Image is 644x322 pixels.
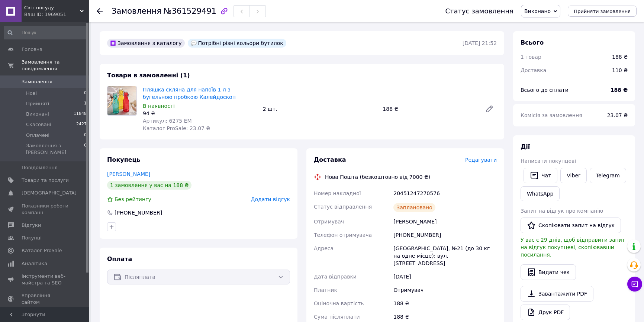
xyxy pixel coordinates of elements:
[22,292,69,306] span: Управління сайтом
[392,215,498,228] div: [PERSON_NAME]
[524,168,557,183] button: Чат
[521,286,593,302] a: Завантажити PDF
[107,181,191,190] div: 1 замовлення у вас на 188 ₴
[22,222,41,229] span: Відгуки
[107,72,190,79] span: Товари в замовленні (1)
[84,100,87,107] span: 1
[22,203,69,216] span: Показники роботи компанії
[115,196,151,202] span: Без рейтингу
[607,112,628,118] span: 23.07 ₴
[521,218,621,233] button: Скопіювати запит на відгук
[314,287,337,293] span: Платник
[521,67,546,73] span: Доставка
[260,104,380,114] div: 2 шт.
[22,235,42,241] span: Покупці
[107,156,141,163] span: Покупець
[612,53,628,61] div: 188 ₴
[314,314,360,320] span: Сума післяплати
[164,7,216,16] span: №361529491
[521,39,544,46] span: Всього
[97,7,103,15] div: Повернутися назад
[560,168,586,183] a: Viber
[114,209,163,216] div: [PHONE_NUMBER]
[22,260,47,267] span: Аналітика
[191,40,197,46] img: :speech_balloon:
[143,103,175,109] span: В наявності
[380,104,479,114] div: 188 ₴
[251,196,290,202] span: Додати відгук
[24,11,89,18] div: Ваш ID: 1969051
[143,125,210,131] span: Каталог ProSale: 23.07 ₴
[627,277,642,292] button: Чат з покупцем
[22,164,58,171] span: Повідомлення
[314,156,346,163] span: Доставка
[107,171,150,177] a: [PERSON_NAME]
[314,190,361,196] span: Номер накладної
[76,121,87,128] span: 2427
[521,87,569,93] span: Всього до сплати
[524,8,551,14] span: Виконано
[22,273,69,286] span: Інструменти веб-майстра та SEO
[568,6,637,17] button: Прийняти замовлення
[393,203,435,212] div: Заплановано
[445,7,513,15] div: Статус замовлення
[574,9,631,14] span: Прийняти замовлення
[392,297,498,310] div: 188 ₴
[482,102,497,116] a: Редагувати
[521,54,541,60] span: 1 товар
[314,300,364,306] span: Оціночна вартість
[463,40,497,46] time: [DATE] 21:52
[392,270,498,283] div: [DATE]
[22,177,69,184] span: Товари та послуги
[314,204,372,210] span: Статус відправлення
[188,39,286,48] div: Потрібні різні кольори бутилок
[107,255,132,263] span: Оплата
[24,4,80,11] span: Світ посуду
[26,132,49,139] span: Оплачені
[26,142,84,156] span: Замовлення з [PERSON_NAME]
[611,87,628,93] b: 188 ₴
[521,264,576,280] button: Видати чек
[22,247,62,254] span: Каталог ProSale
[143,110,257,117] div: 94 ₴
[392,187,498,200] div: 20451247270576
[314,274,357,280] span: Дата відправки
[143,87,236,100] a: Пляшка скляна для напоїв 1 л з бугельною пробкою Калейдоскоп
[22,190,77,196] span: [DEMOGRAPHIC_DATA]
[84,132,87,139] span: 0
[22,78,52,85] span: Замовлення
[590,168,626,183] a: Telegram
[521,305,570,320] a: Друк PDF
[521,208,603,214] span: Запит на відгук про компанію
[84,90,87,97] span: 0
[465,157,497,163] span: Редагувати
[84,142,87,156] span: 0
[314,245,334,251] span: Адреса
[392,283,498,297] div: Отримувач
[521,237,625,258] span: У вас є 29 днів, щоб відправити запит на відгук покупцеві, скопіювавши посилання.
[521,186,560,201] a: WhatsApp
[22,46,42,53] span: Головна
[4,26,87,39] input: Пошук
[107,39,185,48] div: Замовлення з каталогу
[521,143,530,150] span: Дії
[112,7,161,16] span: Замовлення
[26,90,37,97] span: Нові
[26,100,49,107] span: Прийняті
[107,86,136,115] img: Пляшка скляна для напоїв 1 л з бугельною пробкою Калейдоскоп
[26,121,51,128] span: Скасовані
[143,118,192,124] span: Артикул: 6275 EM
[314,232,372,238] span: Телефон отримувача
[392,228,498,242] div: [PHONE_NUMBER]
[74,111,87,117] span: 11848
[392,242,498,270] div: [GEOGRAPHIC_DATA], №21 (до 30 кг на одне місце): вул. [STREET_ADDRESS]
[22,59,89,72] span: Замовлення та повідомлення
[521,112,582,118] span: Комісія за замовлення
[323,173,432,181] div: Нова Пошта (безкоштовно від 7000 ₴)
[608,62,632,78] div: 110 ₴
[26,111,49,117] span: Виконані
[314,219,344,225] span: Отримувач
[521,158,576,164] span: Написати покупцеві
